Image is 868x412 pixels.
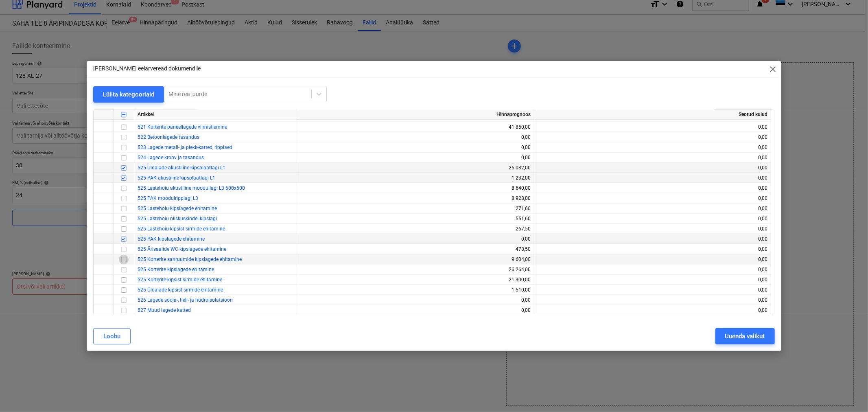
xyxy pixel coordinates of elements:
a: 522 Betoonlagede tasandus [138,134,199,140]
div: Artikkel [134,110,297,120]
div: 0,00 [538,214,767,224]
iframe: Chat Widget [827,373,868,412]
span: close [768,64,778,74]
a: 525 Korterite kipsist sirmide ehitamine [138,277,222,283]
div: Loobu [103,331,120,342]
div: 0,00 [538,132,767,142]
div: 0,00 [300,295,531,305]
a: 525 Lastehoiu kipsist sirmide ehitamine [138,226,225,232]
div: 0,00 [538,122,767,132]
a: 525 PAK akustiline kipsplaatlagi L1 [138,175,215,181]
div: 0,00 [538,142,767,153]
div: 271,60 [300,204,531,214]
div: 551,60 [300,214,531,224]
div: 1 510,00 [300,285,531,295]
div: Lülita kategooriaid [103,89,154,100]
div: 0,00 [538,234,767,244]
button: Uuenda valikut [715,328,775,344]
div: 0,00 [538,295,767,305]
div: 0,00 [538,305,767,316]
div: 21 300,00 [300,275,531,285]
div: Hinnaprognoos [297,110,534,120]
div: 0,00 [538,254,767,265]
div: 0,00 [300,132,531,142]
a: 526 Lagede sooja-, heli- ja hüdroisolatsioon [138,297,233,303]
a: 525 Lastehoiu kipslagede ehitamine [138,206,217,211]
a: 525 PAK kipslagede ehitamine [138,236,205,242]
div: Uuenda valikut [725,331,765,342]
a: 525 Lastehoiu akustiline moodullagi L3 600x600 [138,185,245,191]
a: 525 Korterite sanruumide kipslagede ehitamine [138,256,242,262]
div: 0,00 [538,265,767,275]
div: 0,00 [300,153,531,163]
div: 9 604,00 [300,254,531,265]
a: 525 Üldalade akustiline kipsplaatlagi L1 [138,165,225,171]
div: 267,50 [300,224,531,234]
a: 523 Lagede metall- ja plekk-katted, ripplaed [138,145,232,150]
a: 524 Lagede krohv ja tasandus [138,155,204,160]
p: [PERSON_NAME] eelarveread dokumendile [93,64,201,73]
div: 0,00 [538,285,767,295]
div: 0,00 [538,173,767,183]
button: Loobu [93,328,131,344]
button: Lülita kategooriaid [93,86,164,103]
div: 0,00 [538,163,767,173]
a: 525 PAK moodulripplagi L3 [138,195,198,201]
a: 525 Üldalade kipsist sirmide ehitamine [138,287,223,293]
div: 0,00 [538,275,767,285]
a: 525 Korterite kipslagede ehitamine [138,267,214,272]
a: 525 Ärisaalide WC kipslagede ehitamine [138,246,226,252]
div: 0,00 [538,204,767,214]
div: 25 032,00 [300,163,531,173]
div: 0,00 [538,224,767,234]
div: 0,00 [300,234,531,244]
a: 521 Korterite paneellagede viimistlemine [138,124,227,130]
div: 478,50 [300,244,531,254]
div: 1 232,00 [300,173,531,183]
div: 8 640,00 [300,183,531,193]
div: 0,00 [538,183,767,193]
div: 0,00 [538,193,767,204]
a: 525 Lastehoiu niiskuskindel kipslagi [138,216,217,221]
div: 26 264,00 [300,265,531,275]
div: Seotud kulud [534,110,771,120]
div: 0,00 [538,153,767,163]
div: 0,00 [300,305,531,316]
div: 0,00 [538,244,767,254]
div: 0,00 [300,142,531,153]
a: 527 Muud lagede katted [138,307,191,313]
div: 41 850,00 [300,122,531,132]
div: 8 928,00 [300,193,531,204]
